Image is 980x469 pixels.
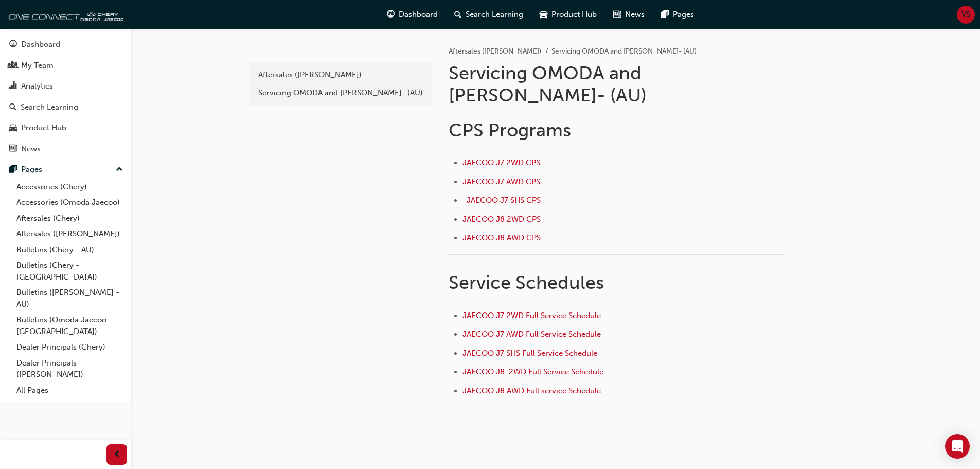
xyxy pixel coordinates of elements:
[12,257,127,285] a: Bulletins (Chery - [GEOGRAPHIC_DATA])
[12,242,127,258] a: Bulletins (Chery - AU)
[462,233,541,242] a: JAECOO J8 AWD CPS
[4,118,127,137] a: Product Hub
[12,285,127,312] a: Bulletins ([PERSON_NAME] - AU)
[462,311,601,320] a: JAECOO J7 2WD Full Service Schedule
[551,9,597,21] span: Product Hub
[113,448,121,461] span: prev-icon
[4,140,127,159] a: News
[9,40,17,49] span: guage-icon
[4,56,127,75] a: My Team
[21,60,54,72] div: My Team
[625,9,645,21] span: News
[21,101,78,113] div: Search Learning
[957,6,975,24] button: VS
[379,4,446,25] a: guage-iconDashboard
[462,329,603,339] a: JAECOO J7 AWD Full Service Schedule
[653,4,702,25] a: pages-iconPages
[449,271,604,293] span: Service Schedules
[4,98,127,117] a: Search Learning
[4,33,127,160] button: DashboardMy TeamAnalyticsSearch LearningProduct HubNews
[12,383,127,398] a: All Pages
[258,69,423,81] div: Aftersales ([PERSON_NAME])
[462,158,542,167] a: JAECOO J7 2WD CPS
[12,312,127,339] a: Bulletins (Omoda Jaecoo - [GEOGRAPHIC_DATA])
[961,9,970,21] span: VS
[661,8,669,21] span: pages-icon
[462,367,603,376] a: JAECOO J8 2WD Full Service Schedule
[21,143,41,155] div: News
[462,386,601,395] a: JAECOO J8 AWD Full service Schedule
[9,124,17,133] span: car-icon
[449,62,786,107] h1: Servicing OMODA and [PERSON_NAME]- (AU)
[258,87,423,99] div: Servicing OMODA and [PERSON_NAME]- (AU)
[449,119,571,141] span: CPS Programs
[253,66,428,84] a: Aftersales ([PERSON_NAME])
[673,9,694,21] span: Pages
[462,177,542,186] a: JAECOO J7 AWD CPS
[945,434,970,459] div: Open Intercom Messenger
[399,9,438,21] span: Dashboard
[9,103,16,112] span: search-icon
[12,226,127,242] a: Aftersales ([PERSON_NAME])
[5,4,123,25] img: oneconnect
[9,61,17,71] span: people-icon
[12,339,127,355] a: Dealer Principals (Chery)
[466,9,523,21] span: Search Learning
[387,8,395,21] span: guage-icon
[4,160,127,179] button: Pages
[467,196,543,205] a: JAECOO J7 SHS CPS
[4,35,127,54] a: Dashboard
[21,80,53,92] div: Analytics
[21,122,66,134] div: Product Hub
[12,355,127,383] a: Dealer Principals ([PERSON_NAME])
[9,82,17,91] span: chart-icon
[12,179,127,195] a: Accessories (Chery)
[116,163,123,177] span: up-icon
[613,8,621,21] span: news-icon
[21,164,42,176] div: Pages
[462,349,599,358] a: JAECOO J7 SHS Full Service Schedule
[531,4,605,25] a: car-iconProduct Hub
[12,211,127,227] a: Aftersales (Chery)
[462,215,541,224] a: JAECOO J8 2WD CPS
[21,39,60,50] div: Dashboard
[253,84,428,102] a: Servicing OMODA and [PERSON_NAME]- (AU)
[540,8,547,21] span: car-icon
[605,4,653,25] a: news-iconNews
[9,165,17,175] span: pages-icon
[12,195,127,211] a: Accessories (Omoda Jaecoo)
[446,4,531,25] a: search-iconSearch Learning
[449,47,541,56] a: Aftersales ([PERSON_NAME])
[4,77,127,96] a: Analytics
[551,46,697,58] li: Servicing OMODA and [PERSON_NAME]- (AU)
[9,145,17,154] span: news-icon
[454,8,461,21] span: search-icon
